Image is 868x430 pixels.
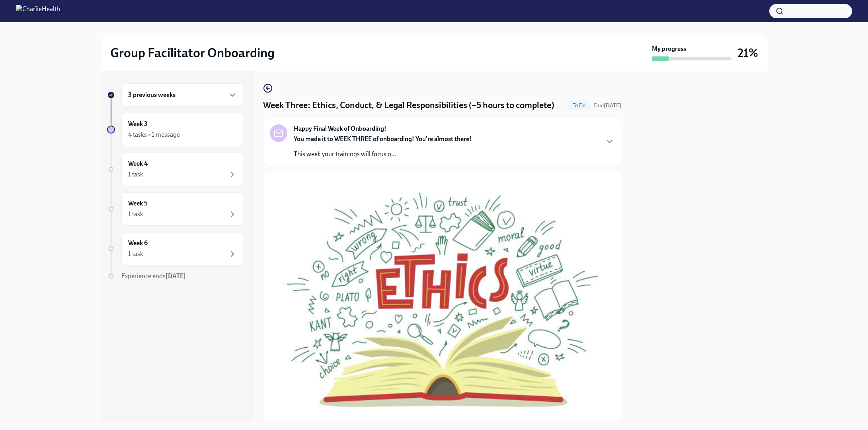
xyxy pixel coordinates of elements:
[652,45,686,53] strong: My progress
[128,170,143,179] div: 1 task
[107,192,244,226] a: Week 51 task
[128,120,148,128] h6: Week 3
[16,5,60,17] img: CharlieHealth
[604,102,621,109] strong: [DATE]
[128,159,148,168] h6: Week 4
[738,46,758,60] h3: 21%
[594,102,621,109] span: Due
[294,124,386,133] strong: Happy Final Week of Onboarding!
[166,272,186,280] strong: [DATE]
[128,250,143,258] div: 1 task
[270,178,614,422] button: Zoom image
[128,210,143,219] div: 1 task
[110,45,275,61] h2: Group Facilitator Onboarding
[128,130,180,139] div: 4 tasks • 1 message
[128,199,148,208] h6: Week 5
[107,113,244,146] a: Week 34 tasks • 1 message
[128,91,176,99] h6: 3 previous weeks
[263,99,554,111] h4: Week Three: Ethics, Conduct, & Legal Responsibilities (~5 hours to complete)
[568,103,591,108] span: To Do
[128,239,148,248] h6: Week 6
[294,135,472,143] strong: You made it to WEEK THREE of onboarding! You're almost there!
[121,83,244,107] div: 3 previous weeks
[107,153,244,186] a: Week 41 task
[294,150,472,159] p: This week your trainings will focus o...
[594,102,621,109] span: October 20th, 2025 09:00
[107,232,244,265] a: Week 61 task
[121,272,186,280] span: Experience ends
